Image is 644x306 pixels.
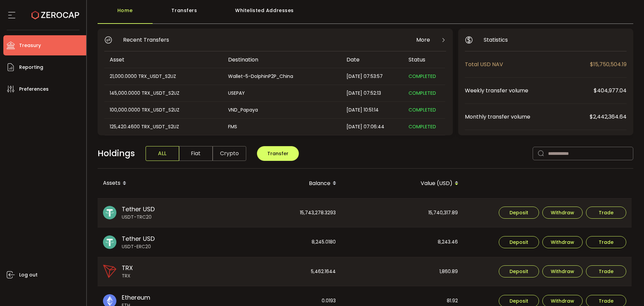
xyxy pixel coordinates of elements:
div: 145,000.0000 TRX_USDT_S2UZ [104,89,222,97]
img: trx_portfolio.png [103,265,116,278]
button: Trade [586,207,626,219]
div: 100,000.0000 TRX_USDT_S2UZ [104,106,222,114]
span: Trade [599,299,613,303]
button: Trade [586,236,626,248]
div: Date [341,56,403,63]
span: COMPLETED [409,73,436,80]
div: Assets [98,178,220,189]
span: Withdraw [551,269,574,274]
span: COMPLETED [409,123,436,130]
button: Withdraw [542,236,583,248]
span: $2,442,364.64 [590,113,627,121]
span: Deposit [509,210,528,215]
div: 15,743,278.3293 [220,199,341,227]
div: Value (USD) [342,178,464,189]
span: Trade [599,210,613,215]
span: Ethereum [122,293,150,302]
div: Asset [104,56,223,63]
div: [DATE] 07:52:13 [341,89,403,97]
div: 8,245.0180 [220,227,341,257]
span: Trade [599,269,613,274]
span: COMPLETED [409,106,436,113]
div: [DATE] 07:06:44 [341,123,403,131]
button: Withdraw [542,207,583,219]
div: USEPAY [223,89,340,97]
span: Reporting [19,62,43,72]
button: Trade [586,265,626,277]
span: $404,977.04 [594,86,627,95]
span: Crypto [213,146,246,161]
div: 1,860.89 [342,257,463,286]
span: Tether USD [122,205,155,214]
button: Transfer [257,146,299,161]
span: Withdraw [551,240,574,245]
span: Treasury [19,41,41,50]
span: USDT-ERC20 [122,243,155,250]
div: 8,243.46 [342,227,463,257]
span: TRX [122,263,133,272]
span: Weekly transfer volume [465,86,594,95]
span: Trade [599,240,613,245]
span: Withdraw [551,210,574,215]
div: 5,462.1644 [220,257,341,286]
span: Total USD NAV [465,60,590,69]
span: COMPLETED [409,90,436,96]
iframe: Chat Widget [610,274,644,306]
span: Log out [19,270,38,280]
span: Fiat [179,146,213,161]
span: TRX [122,272,133,279]
span: Deposit [509,299,528,303]
span: Recent Transfers [123,36,169,44]
span: Transfer [267,150,288,157]
span: Statistics [484,36,508,44]
div: 15,740,317.89 [342,199,463,227]
img: usdt_portfolio.svg [103,235,116,249]
div: Whitelisted Addresses [216,4,313,24]
span: Deposit [509,240,528,245]
div: [DATE] 10:51:14 [341,106,403,114]
div: 21,000.0000 TRX_USDT_S2UZ [104,73,222,80]
span: $15,750,504.19 [590,60,627,69]
button: Withdraw [542,265,583,277]
button: Deposit [499,236,539,248]
span: Monthly transfer volume [465,113,590,121]
div: [DATE] 07:53:57 [341,73,403,80]
span: ALL [146,146,179,161]
div: Transfers [153,4,216,24]
span: Preferences [19,84,49,94]
span: Withdraw [551,299,574,303]
div: Balance [220,178,342,189]
div: Home [98,4,153,24]
span: Deposit [509,269,528,274]
span: Tether USD [122,234,155,243]
div: VND_Papaya [223,106,340,114]
span: Holdings [98,147,135,160]
img: usdt_portfolio.svg [103,206,116,219]
div: 125,420.4600 TRX_USDT_S2UZ [104,123,222,131]
span: More [416,36,430,44]
div: Wallet-5-DolphinP2P_China [223,73,340,80]
div: Status [403,56,445,63]
button: Deposit [499,265,539,277]
button: Deposit [499,207,539,219]
div: Destination [223,56,341,63]
div: FMS [223,123,340,131]
span: USDT-TRC20 [122,214,155,221]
